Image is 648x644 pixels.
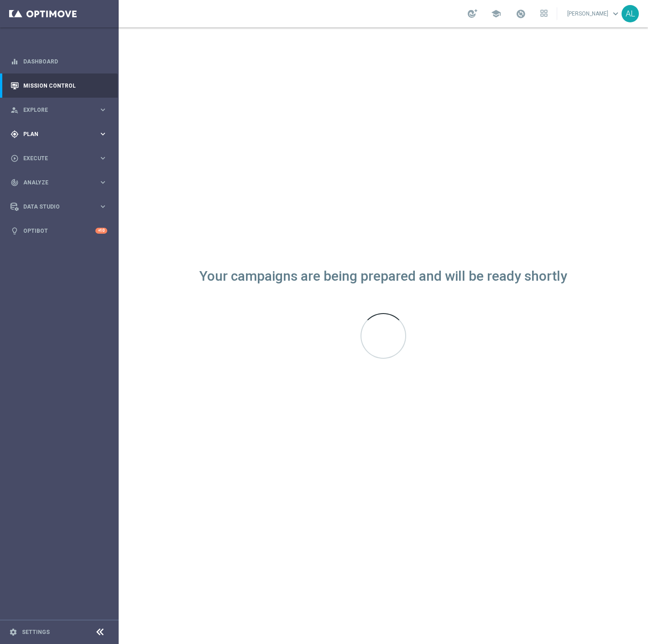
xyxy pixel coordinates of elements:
[199,272,567,280] div: Your campaigns are being prepared and will be ready shortly
[10,82,108,89] button: Mission Control
[491,9,501,19] span: school
[99,202,107,211] i: keyboard_arrow_right
[10,154,99,162] div: Execute
[10,130,99,138] div: Plan
[9,628,17,636] i: settings
[23,73,107,98] a: Mission Control
[566,7,622,21] a: [PERSON_NAME]keyboard_arrow_down
[10,227,19,235] i: lightbulb
[622,5,639,22] div: AL
[10,155,108,162] button: play_circle_outline Execute keyboard_arrow_right
[22,629,50,635] a: Settings
[99,154,107,162] i: keyboard_arrow_right
[10,179,108,186] button: track_changes Analyze keyboard_arrow_right
[611,9,621,19] span: keyboard_arrow_down
[10,178,19,187] i: track_changes
[99,178,107,187] i: keyboard_arrow_right
[10,219,107,243] div: Optibot
[10,130,19,138] i: gps_fixed
[23,180,99,185] span: Analyze
[23,219,95,243] a: Optibot
[23,107,99,113] span: Explore
[10,131,108,138] button: gps_fixed Plan keyboard_arrow_right
[10,203,99,211] div: Data Studio
[99,105,107,114] i: keyboard_arrow_right
[23,156,99,161] span: Execute
[23,131,99,137] span: Plan
[10,58,108,65] button: equalizer Dashboard
[10,58,19,66] i: equalizer
[10,154,19,162] i: play_circle_outline
[10,49,107,73] div: Dashboard
[10,106,108,114] button: person_search Explore keyboard_arrow_right
[10,106,19,114] i: person_search
[10,73,107,98] div: Mission Control
[10,203,108,210] button: Data Studio keyboard_arrow_right
[10,178,99,187] div: Analyze
[10,106,99,114] div: Explore
[23,49,107,73] a: Dashboard
[10,227,108,235] button: lightbulb Optibot +10
[23,204,99,209] span: Data Studio
[99,130,107,138] i: keyboard_arrow_right
[95,228,107,234] div: +10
